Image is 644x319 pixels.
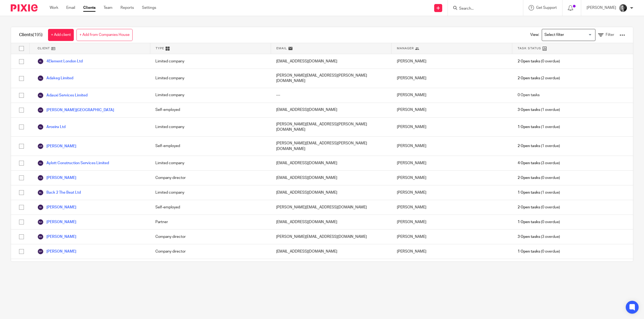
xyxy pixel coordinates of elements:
span: Task Status [518,46,541,51]
a: Aroeira Ltd [37,124,65,130]
div: [EMAIL_ADDRESS][DOMAIN_NAME] [271,215,391,229]
div: [PERSON_NAME][EMAIL_ADDRESS][PERSON_NAME][DOMAIN_NAME] [271,69,391,88]
div: Limited company [150,54,271,69]
img: svg%3E [37,219,44,225]
span: (0 overdue) [518,59,560,64]
span: (3 overdue) [518,160,560,166]
span: Email [276,46,287,51]
div: [PERSON_NAME] [391,54,512,69]
a: [PERSON_NAME] [37,219,76,225]
div: Company director [150,244,271,259]
div: Limited company [150,118,271,137]
div: [PERSON_NAME] [391,230,512,244]
a: Team [104,5,112,10]
a: + Add from Companies House [76,29,133,41]
a: [PERSON_NAME] [37,248,76,255]
span: 2 Open tasks [518,59,540,64]
a: [PERSON_NAME][GEOGRAPHIC_DATA] [37,107,114,113]
span: (1 overdue) [518,190,560,195]
a: Reports [120,5,134,10]
img: svg%3E [37,189,44,196]
div: [PERSON_NAME][EMAIL_ADDRESS][PERSON_NAME][DOMAIN_NAME] [271,118,391,137]
span: Type [156,46,164,51]
img: Pixie [11,4,38,12]
div: [EMAIL_ADDRESS][DOMAIN_NAME] [271,54,391,69]
img: svg%3E [37,58,44,65]
span: 2 Open tasks [518,76,540,81]
div: [EMAIL_ADDRESS][DOMAIN_NAME] [271,171,391,185]
div: Self-employed [150,103,271,117]
img: svg%3E [37,160,44,166]
div: [PERSON_NAME] [391,215,512,229]
span: (195) [33,33,43,37]
span: 0 Open tasks [518,92,540,98]
div: Self-employed [150,137,271,156]
span: (1 overdue) [518,124,560,130]
div: [PERSON_NAME] [391,137,512,156]
div: [EMAIL_ADDRESS][DOMAIN_NAME] [271,156,391,170]
div: Partner [150,215,271,229]
div: [PERSON_NAME] [391,185,512,200]
span: (1 overdue) [518,143,560,149]
span: (0 overdue) [518,219,560,225]
img: svg%3E [37,143,44,149]
div: [PERSON_NAME][EMAIL_ADDRESS][DOMAIN_NAME] [271,259,391,273]
div: [EMAIL_ADDRESS][DOMAIN_NAME] [271,103,391,117]
div: [PERSON_NAME] [391,69,512,88]
div: [PERSON_NAME] [391,200,512,215]
span: (0 overdue) [518,249,560,254]
div: Limited company [150,185,271,200]
img: svg%3E [37,248,44,255]
div: Search for option [542,29,595,41]
div: View: [522,27,625,43]
img: svg%3E [37,234,44,240]
div: [PERSON_NAME] [391,88,512,103]
span: (0 overdue) [518,175,560,181]
div: [PERSON_NAME][EMAIL_ADDRESS][PERSON_NAME][DOMAIN_NAME] [271,137,391,156]
img: svg%3E [37,204,44,211]
input: Search for option [543,30,592,40]
a: 4Element London Ltd [37,58,83,65]
a: Adakeg Limited [37,75,73,81]
span: 1 Open tasks [518,190,540,195]
a: Work [50,5,58,10]
span: 1 Open tasks [518,124,540,130]
div: [PERSON_NAME] [391,259,512,273]
div: [EMAIL_ADDRESS][DOMAIN_NAME] [271,185,391,200]
a: Clients [83,5,96,10]
div: [PERSON_NAME] [391,156,512,170]
div: Company director [150,171,271,185]
a: Back 2 The Beat Ltd [37,189,81,196]
div: [PERSON_NAME] [391,118,512,137]
span: (0 overdue) [518,205,560,210]
div: Limited company [150,88,271,103]
div: Company director [150,230,271,244]
a: [PERSON_NAME] [37,143,76,149]
a: Aylott Construction Services Limited [37,160,109,166]
a: + Add client [48,29,74,41]
h1: Clients [19,32,43,38]
a: Email [66,5,75,10]
div: Limited company [150,156,271,170]
span: 1 Open tasks [518,219,540,225]
span: (3 overdue) [518,234,560,239]
span: Manager [397,46,414,51]
span: (2 overdue) [518,76,560,81]
span: 3 Open tasks [518,107,540,112]
a: [PERSON_NAME] [37,234,76,240]
span: 2 Open tasks [518,143,540,149]
span: 3 Open tasks [518,234,540,239]
span: (1 overdue) [518,107,560,112]
a: Adauxi Services Limited [37,92,87,99]
p: [PERSON_NAME] [587,5,616,10]
div: [PERSON_NAME] [391,171,512,185]
input: Select all [16,43,27,54]
div: --- [271,88,391,103]
img: svg%3E [37,175,44,181]
img: svg%3E [37,92,44,99]
div: [EMAIL_ADDRESS][DOMAIN_NAME] [271,244,391,259]
span: Client [38,46,50,51]
a: [PERSON_NAME] [37,204,76,211]
img: DSC_9061-3.jpg [619,4,627,12]
img: svg%3E [37,107,44,113]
